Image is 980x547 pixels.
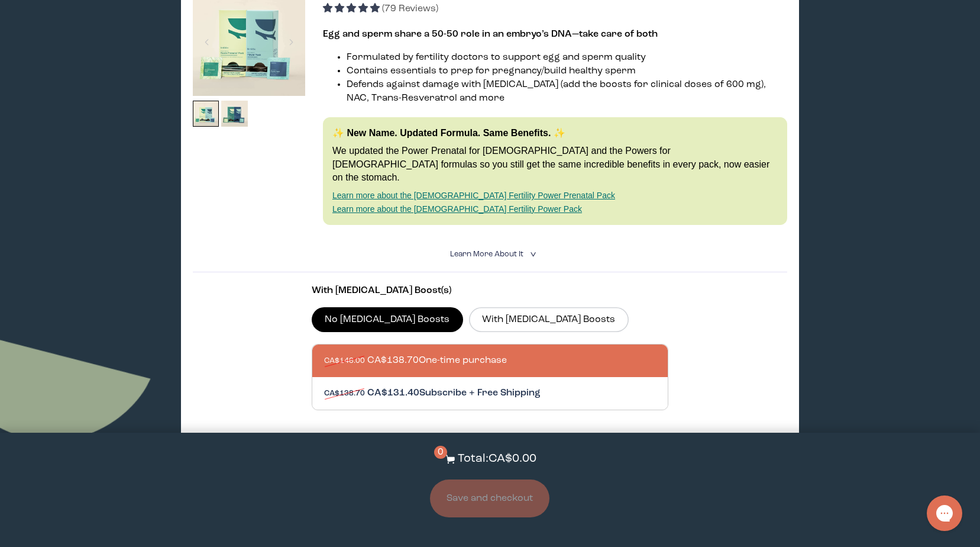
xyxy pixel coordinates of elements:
summary: Learn More About it < [450,249,529,260]
button: Save and checkout [430,480,549,517]
label: No [MEDICAL_DATA] Boosts [312,307,463,332]
a: Learn more about the [DEMOGRAPHIC_DATA] Fertility Power Prenatal Pack [332,191,615,200]
li: Defends against damage with [MEDICAL_DATA] (add the boosts for clinical doses of 600 mg), NAC, Tr... [347,78,787,105]
p: With [MEDICAL_DATA] Boost(s) [312,284,668,298]
span: 0 [434,446,447,459]
strong: ✨ New Name. Updated Formula. Same Benefits. ✨ [332,128,565,138]
span: Learn More About it [450,250,523,258]
label: With [MEDICAL_DATA] Boosts [469,307,629,332]
li: Contains essentials to prep for pregnancy/build healthy sperm [347,65,787,78]
strong: Egg and sperm share a 50-50 role in an embryo’s DNA—take care of both [323,30,658,39]
i: < [526,251,538,258]
p: Total: CA$0.00 [458,451,536,468]
span: 4.92 stars [323,4,382,14]
a: Learn more about the [DEMOGRAPHIC_DATA] Fertility Power Pack [332,204,582,214]
p: We updated the Power Prenatal for [DEMOGRAPHIC_DATA] and the Powers for [DEMOGRAPHIC_DATA] formul... [332,144,778,184]
li: Formulated by fertility doctors to support egg and sperm quality [347,51,787,65]
img: thumbnail image [193,101,219,127]
iframe: Gorgias live chat messenger [921,491,968,535]
img: thumbnail image [221,101,248,127]
span: (79 Reviews) [382,4,438,14]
